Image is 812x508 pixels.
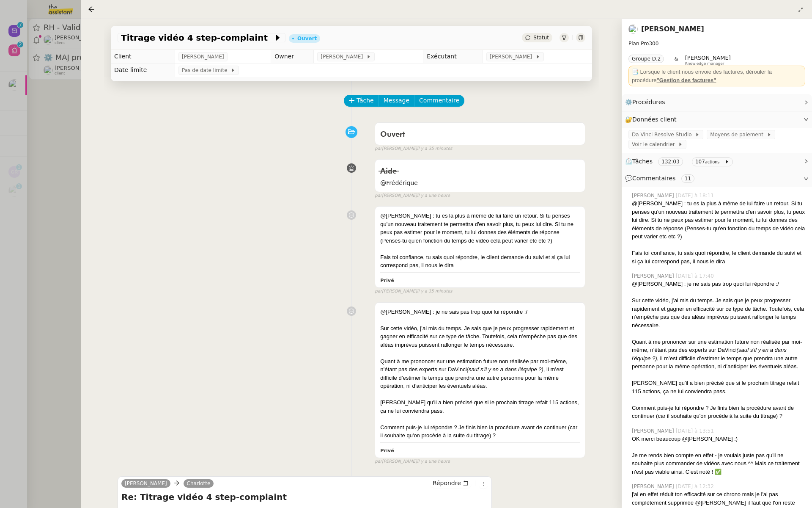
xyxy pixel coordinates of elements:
[490,52,535,61] span: [PERSON_NAME]
[384,96,409,105] span: Message
[357,96,374,105] span: Tâche
[632,404,805,420] div: Comment puis-je lui répondre ? Je finis bien la procédure avant de continuer (car il souhaite qu'...
[685,55,731,61] span: [PERSON_NAME]
[380,178,580,188] span: @Frédérique
[380,278,394,283] b: Privé
[625,115,680,124] span: 🔐
[674,55,678,66] span: &
[321,52,366,61] span: [PERSON_NAME]
[628,25,638,34] img: users%2FYQzvtHxFwHfgul3vMZmAPOQmiRm1%2Favatar%2Fbenjamin-delahaye_m.png
[380,168,397,175] span: Aide
[417,458,450,465] span: il y a une heure
[380,357,580,390] div: Quant à me prononcer sur une estimation future non réalisée par moi-même, n’étant pas des experts...
[622,170,812,187] div: 💬Commentaires 11
[430,478,472,488] button: Répondre
[628,55,664,63] nz-tag: Groupe D.2
[375,458,382,465] span: par
[657,77,716,83] u: "Gestion des factures"
[297,36,317,41] div: Ouvert
[649,41,658,47] span: 300
[344,95,379,107] button: Tâche
[184,480,214,487] a: Charlotte
[632,347,787,362] em: (sauf s'il y en a dans l'équipe ?)
[676,272,716,280] span: [DATE] à 17:40
[467,366,543,373] em: (sauf s'il y en a dans l'équipe ?)
[380,212,580,245] div: @[PERSON_NAME] : tu es la plus à même de lui faire un retour. Si tu penses qu'un nouveau traiteme...
[375,145,452,152] small: [PERSON_NAME]
[632,116,677,123] span: Données client
[632,280,805,288] div: @[PERSON_NAME] : je ne sais pas trop quoi lui répondre :/
[632,192,676,199] span: [PERSON_NAME]
[625,175,698,182] span: 💬
[676,427,716,435] span: [DATE] à 13:51
[632,158,653,165] span: Tâches
[533,35,549,41] span: Statut
[632,483,676,490] span: [PERSON_NAME]
[182,52,224,61] span: [PERSON_NAME]
[271,50,314,63] td: Owner
[710,130,766,139] span: Moyens de paiement
[622,111,812,128] div: 🔐Données client
[685,55,731,66] app-user-label: Knowledge manager
[433,479,461,487] span: Répondre
[695,159,705,165] span: 107
[685,61,724,66] span: Knowledge manager
[632,140,678,149] span: Voir le calendrier
[182,66,230,75] span: Pas de date limite
[380,423,580,440] div: Comment puis-je lui répondre ? Je finis bien la procédure avant de continuer (car il souhaite qu'...
[414,95,464,107] button: Commentaire
[111,63,175,77] td: Date limite
[380,324,580,349] div: Sur cette vidéo, j’ai mis du temps. Je sais que je peux progresser rapidement et gagner en effica...
[632,272,676,280] span: [PERSON_NAME]
[632,296,805,329] div: Sur cette vidéo, j’ai mis du temps. Je sais que je peux progresser rapidement et gagner en effica...
[380,308,580,316] div: @[PERSON_NAME] : je ne sais pas trop quoi lui répondre :/
[380,131,405,138] span: Ouvert
[380,253,580,270] div: Fais toi confiance, tu sais quoi répondre, le client demande du suivi et si ça lui correspond pas...
[380,398,580,415] div: [PERSON_NAME] qu'il a bien précisé que si le prochain titrage refait 115 actions, ça ne lui convi...
[417,192,450,199] span: il y a une heure
[705,160,720,164] small: actions
[632,451,805,476] div: Je me rends bien compte en effet - je voulais juste pas qu'il ne souhaite plus commander de vidéo...
[681,174,694,183] nz-tag: 11
[632,338,805,371] div: Quant à me prononcer sur une estimation future non réalisée par moi-même, n’étant pas des experts...
[632,68,802,84] div: 📑 Lorsque le client nous envoie des factures, dérouler la procédure
[121,480,170,487] a: [PERSON_NAME]
[375,192,450,199] small: [PERSON_NAME]
[419,96,459,105] span: Commentaire
[379,95,414,107] button: Message
[380,448,394,453] b: Privé
[676,192,716,199] span: [DATE] à 18:11
[417,288,453,295] span: il y a 35 minutes
[632,199,805,241] div: @[PERSON_NAME] : tu es la plus à même de lui faire un retour. Si tu penses qu'un nouveau traiteme...
[622,94,812,110] div: ⚙️Procédures
[676,483,716,490] span: [DATE] à 12:32
[632,249,805,265] div: Fais toi confiance, tu sais quoi répondre, le client demande du suivi et si ça lui correspond pas...
[375,288,382,295] span: par
[625,158,736,165] span: ⏲️
[632,99,665,105] span: Procédures
[423,50,483,63] td: Exécutant
[375,145,382,152] span: par
[375,458,450,465] small: [PERSON_NAME]
[632,379,805,395] div: [PERSON_NAME] qu'il a bien précisé que si le prochain titrage refait 115 actions, ça ne lui convi...
[111,50,175,63] td: Client
[622,153,812,170] div: ⏲️Tâches 132:03 107actions
[625,97,669,107] span: ⚙️
[628,41,649,47] span: Plan Pro
[632,130,695,139] span: Da Vinci Resolve Studio
[658,157,683,166] nz-tag: 132:03
[632,175,675,182] span: Commentaires
[632,435,805,443] div: OK merci beaucoup @[PERSON_NAME] :)
[641,25,704,33] a: [PERSON_NAME]
[375,288,452,295] small: [PERSON_NAME]
[632,427,676,435] span: [PERSON_NAME]
[121,491,488,503] h4: Re: Titrage vidéo 4 step-complaint
[417,145,453,152] span: il y a 35 minutes
[375,192,382,199] span: par
[121,33,274,42] span: Titrage vidéo 4 step-complaint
